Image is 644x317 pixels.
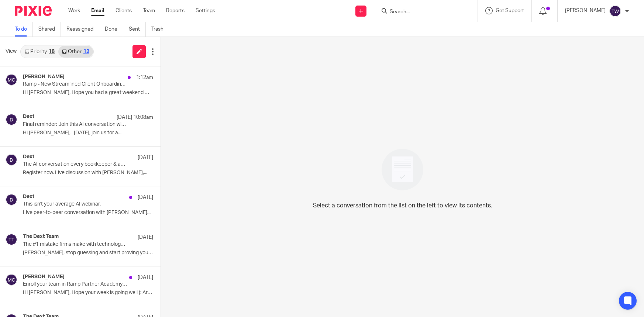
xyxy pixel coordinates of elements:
p: [DATE] [138,194,153,201]
p: [PERSON_NAME], stop guessing and start proving your tech... [23,250,153,256]
h4: [PERSON_NAME] [23,274,65,280]
p: 1:12am [136,74,153,81]
span: Get Support [496,8,524,13]
img: svg%3E [6,154,17,166]
a: Team [143,7,155,14]
img: Pixie [15,6,52,16]
div: 18 [49,49,55,54]
p: Hi [PERSON_NAME], [DATE], join us for a... [23,130,153,136]
h4: Dext [23,154,34,160]
a: Trash [151,22,169,37]
h4: Dext [23,194,34,200]
a: Priority18 [21,46,58,58]
a: Shared [38,22,61,37]
p: Ramp - New Streamlined Client Onboarding Option Now Available [23,81,127,87]
img: image [377,144,428,195]
h4: The Dext Team [23,234,59,240]
span: View [6,48,17,55]
p: Enroll your team in Ramp Partner Academy (+ CPEs!) [23,281,127,287]
a: Done [105,22,123,37]
img: svg%3E [6,234,17,245]
p: [DATE] 10:08am [117,114,153,121]
input: Search [389,9,455,15]
p: [DATE] [138,274,153,281]
p: Final reminder: Join this AI conversation with your peers [23,121,127,128]
p: [DATE] [138,154,153,161]
p: Select a conversation from the list on the left to view its contents. [313,201,492,210]
a: Settings [196,7,215,14]
a: Email [91,7,104,14]
img: svg%3E [6,274,17,286]
a: Work [68,7,80,14]
p: Hi [PERSON_NAME], Hope you had a great weekend We’re... [23,90,153,96]
p: Hi [PERSON_NAME], Hope your week is going well (: Are... [23,290,153,296]
p: This isn't your average AI webinar. [23,201,127,207]
a: To do [15,22,33,37]
h4: [PERSON_NAME] [23,74,65,80]
p: The AI conversation every bookkeeper & accountant should join 💡 [23,161,127,168]
img: svg%3E [6,194,17,206]
p: Register now. Live discussion with [PERSON_NAME],... [23,170,153,176]
a: Sent [129,22,146,37]
a: Reports [166,7,185,14]
p: [DATE] [138,234,153,241]
p: [PERSON_NAME] [565,7,606,14]
div: 12 [83,49,89,54]
img: svg%3E [6,74,17,86]
img: svg%3E [6,114,17,125]
h4: Dext [23,114,34,120]
img: svg%3E [609,5,621,17]
p: The #1 mistake firms make with technology - [DATE] at 1:00PM EST [23,241,127,248]
p: Live peer-to-peer conversation with [PERSON_NAME]... [23,210,153,216]
a: Other12 [58,46,93,58]
a: Reassigned [66,22,99,37]
a: Clients [116,7,132,14]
